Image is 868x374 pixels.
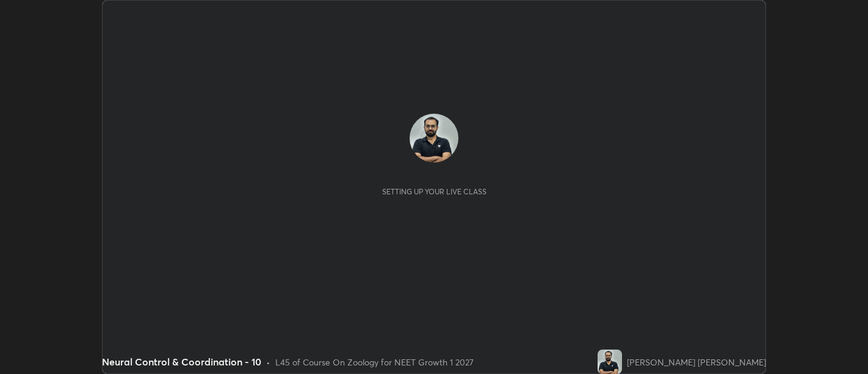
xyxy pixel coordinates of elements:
[410,114,458,163] img: b085cb20fb0f4526aa32f9ad54b1e8dd.jpg
[382,187,486,196] div: Setting up your live class
[598,350,622,374] img: b085cb20fb0f4526aa32f9ad54b1e8dd.jpg
[266,356,270,369] div: •
[275,356,474,369] div: L45 of Course On Zoology for NEET Growth 1 2027
[627,356,766,369] div: [PERSON_NAME] [PERSON_NAME]
[102,354,261,369] div: Neural Control & Coordination - 10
